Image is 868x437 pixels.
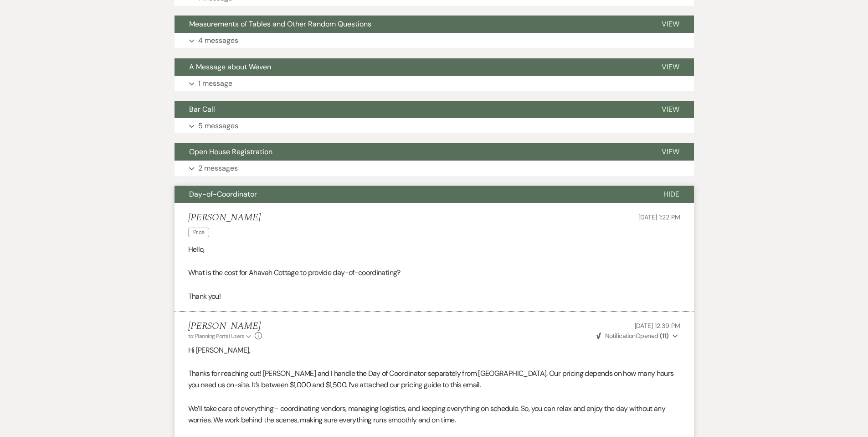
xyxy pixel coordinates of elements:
[662,62,679,72] span: View
[188,369,674,390] span: Thanks for reaching out! [PERSON_NAME] and I handle the Day of Coordinator separately from [GEOGR...
[188,228,210,237] span: Price
[647,58,694,76] button: View
[175,76,694,91] button: 1 message
[175,161,694,176] button: 2 messages
[175,16,647,33] button: Measurements of Tables and Other Random Questions
[175,58,647,76] button: A Message about Weven
[175,143,647,161] button: Open House Registration
[188,244,680,255] p: Hello,
[662,19,679,29] span: View
[189,147,272,156] span: Open House Registration
[662,147,679,156] span: View
[198,120,238,132] p: 5 messages
[647,143,694,161] button: View
[198,162,238,174] p: 2 messages
[188,333,244,340] span: to: Planning Portal Users
[647,16,694,33] button: View
[175,118,694,134] button: 5 messages
[189,62,271,72] span: A Message about Weven
[605,332,636,340] span: Notification
[660,332,669,340] strong: ( 11 )
[649,186,694,203] button: Hide
[175,101,647,118] button: Bar Call
[198,78,232,89] p: 1 message
[188,212,261,224] h5: [PERSON_NAME]
[638,213,680,221] span: [DATE] 1:22 PM
[188,345,250,355] span: Hi [PERSON_NAME],
[188,267,680,279] p: What is the cost for Ahavah Cottage to provide day-of-coordinating?
[188,321,262,332] h5: [PERSON_NAME]
[596,332,669,340] span: Opened
[595,331,680,341] button: NotificationOpened (11)
[189,19,371,29] span: Measurements of Tables and Other Random Questions
[188,404,666,425] span: We’ll take care of everything - coordinating vendors, managing logistics, and keeping everything ...
[175,186,649,203] button: Day-of-Coordinator
[647,101,694,118] button: View
[188,291,680,302] p: Thank you!
[175,33,694,48] button: 4 messages
[189,104,215,114] span: Bar Call
[189,189,257,199] span: Day-of-Coordinator
[663,189,679,199] span: Hide
[188,332,253,340] button: to: Planning Portal Users
[198,35,238,47] p: 4 messages
[662,104,679,114] span: View
[635,322,680,330] span: [DATE] 12:39 PM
